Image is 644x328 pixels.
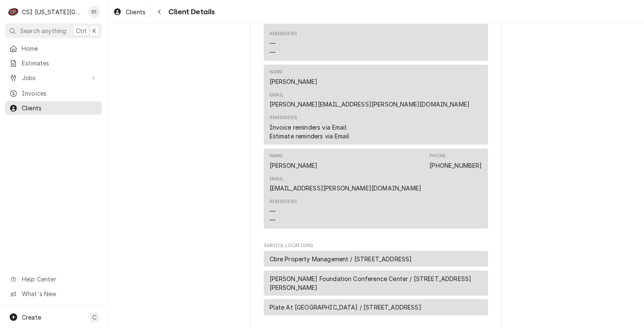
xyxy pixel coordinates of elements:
a: [PERSON_NAME][EMAIL_ADDRESS][PERSON_NAME][DOMAIN_NAME] [270,101,470,108]
div: Service Locations List [264,251,488,319]
div: — [270,216,275,224]
div: Phone [429,153,482,169]
div: Name [270,69,318,86]
a: [PHONE_NUMBER] [429,162,482,169]
div: Reminders [270,198,297,224]
div: CSI Kansas City's Avatar [8,6,19,18]
span: Help Center [22,275,97,284]
div: Name [270,153,318,169]
span: Clients [22,104,98,112]
a: Home [5,42,102,55]
div: CSI [US_STATE][GEOGRAPHIC_DATA] [22,8,83,16]
div: Service Locations [264,242,488,319]
div: — [270,48,275,57]
div: Service Location [264,299,488,315]
div: Email [270,92,470,109]
a: Clients [5,101,102,115]
a: [EMAIL_ADDRESS][PERSON_NAME][DOMAIN_NAME] [270,185,422,192]
span: Jobs [22,73,85,82]
span: Home [22,44,98,53]
div: Service Location [264,271,488,296]
span: Ctrl [76,26,87,35]
div: Email [270,176,422,193]
a: Estimates [5,56,102,70]
div: Brent Seaba's Avatar [88,6,100,18]
span: Invoices [22,89,98,98]
div: Reminders [270,198,297,205]
div: Contact [264,148,488,229]
div: — [270,207,275,216]
span: Plate At [GEOGRAPHIC_DATA] / [STREET_ADDRESS] [270,303,421,312]
span: Service Locations [264,242,488,249]
span: [PERSON_NAME] Foundation Conference Center / [STREET_ADDRESS][PERSON_NAME] [270,274,482,292]
a: Go to What's New [5,287,102,301]
span: Search anything [20,26,66,35]
a: Go to Jobs [5,71,102,85]
span: Client Details [166,6,215,18]
a: Invoices [5,86,102,100]
button: Navigate back [153,5,166,18]
div: C [8,6,19,18]
div: Name [270,69,283,75]
div: Reminders [270,31,297,56]
button: Search anythingCtrlK [5,23,102,38]
div: [PERSON_NAME] [270,77,318,86]
div: Email [270,92,284,99]
span: Clients [126,8,145,16]
div: Contact [264,65,488,145]
span: Estimates [22,59,98,68]
div: Estimate reminders via Email [270,132,349,141]
span: K [93,26,96,35]
span: Cbre Property Management / [STREET_ADDRESS] [270,255,412,263]
span: Create [22,314,41,321]
div: Reminders [270,115,349,140]
div: Name [270,153,283,159]
div: Phone [429,153,446,159]
div: — [270,39,275,48]
div: Invoice reminders via Email [270,123,347,132]
div: BS [88,6,100,18]
span: C [92,313,96,322]
div: Email [270,176,284,182]
div: Service Location [264,251,488,267]
a: Go to Help Center [5,272,102,286]
span: What's New [22,289,97,298]
div: [PERSON_NAME] [270,161,318,170]
div: Reminders [270,115,297,121]
div: Reminders [270,31,297,37]
a: Clients [110,5,149,19]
